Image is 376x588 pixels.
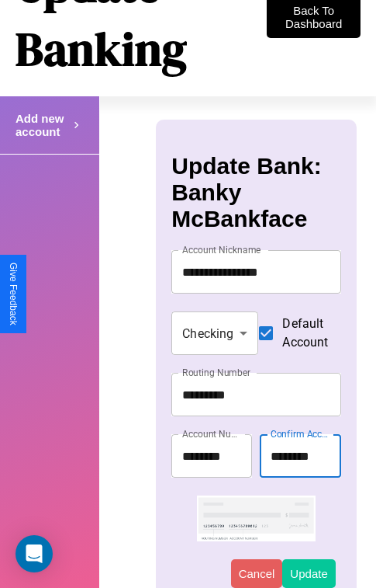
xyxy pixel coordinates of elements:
[282,559,335,588] button: Update
[197,496,316,541] img: check
[182,427,244,440] label: Account Number
[8,263,19,325] div: Give Feedback
[271,427,333,440] label: Confirm Account Number
[182,243,261,256] label: Account Nickname
[16,535,53,572] div: Open Intercom Messenger
[282,315,328,352] span: Default Account
[171,311,258,355] div: Checking
[16,112,70,138] h4: Add new account
[182,366,250,379] label: Routing Number
[171,153,340,232] h3: Update Bank: Banky McBankface
[231,559,283,588] button: Cancel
